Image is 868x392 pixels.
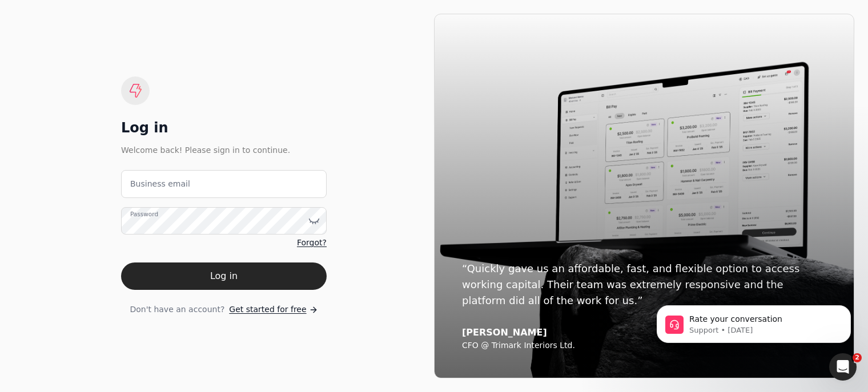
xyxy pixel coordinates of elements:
[130,209,158,219] label: Password
[297,237,327,249] a: Forgot?
[130,304,224,316] span: Don't have an account?
[121,144,327,156] div: Welcome back! Please sign in to continue.
[229,304,318,316] a: Get started for free
[853,353,862,362] span: 2
[829,353,857,381] iframe: Intercom live chat
[462,327,826,338] div: [PERSON_NAME]
[462,261,826,309] div: “Quickly gave us an affordable, fast, and flexible option to access working capital. Their team w...
[130,178,190,190] label: Business email
[229,304,306,316] span: Get started for free
[121,262,327,290] button: Log in
[640,281,868,361] iframe: Intercom notifications message
[121,119,327,137] div: Log in
[462,341,826,351] div: CFO @ Trimark Interiors Ltd.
